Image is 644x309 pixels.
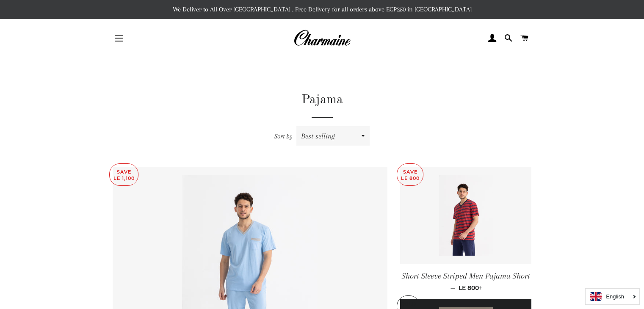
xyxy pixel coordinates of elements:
p: Save LE 1,100 [110,164,138,185]
a: Short Sleeve Striped Men Pajama Short — LE 800 [400,264,531,299]
span: Short Sleeve Striped Men Pajama Short [402,271,530,281]
a: English [590,292,635,301]
h1: Pajama [113,91,532,109]
img: Charmaine Egypt [293,29,351,47]
span: LE 800 [459,284,483,292]
span: — [451,284,455,292]
i: English [606,294,624,299]
p: Save LE 800 [397,164,423,185]
span: Sort by [274,132,293,140]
